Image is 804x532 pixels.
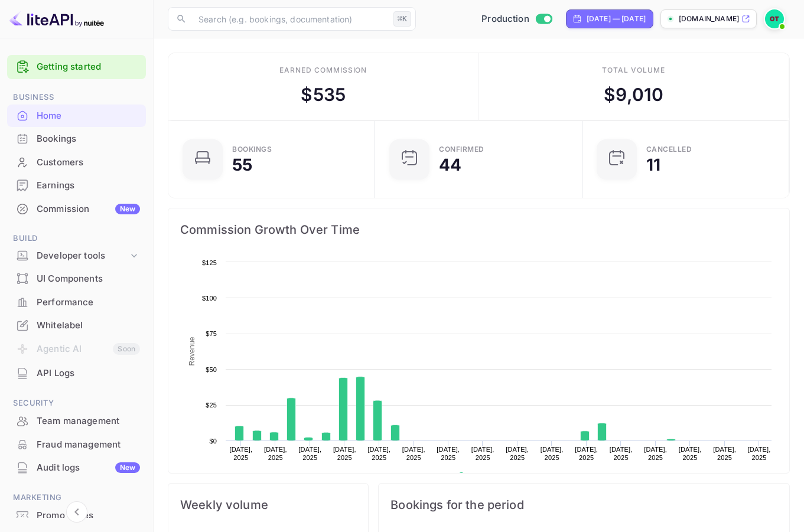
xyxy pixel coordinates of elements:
div: Performance [37,296,140,309]
text: [DATE], 2025 [506,446,529,461]
span: Business [7,91,146,104]
div: Commission [37,203,140,216]
div: Performance [7,291,146,314]
a: Getting started [37,60,140,74]
text: [DATE], 2025 [575,446,598,461]
text: $75 [206,330,217,337]
div: 55 [232,156,252,173]
span: Weekly volume [180,495,356,514]
div: Earnings [37,179,140,192]
text: [DATE], 2025 [264,446,287,461]
div: ⌘K [393,11,411,27]
text: [DATE], 2025 [402,446,425,461]
div: Fraud management [7,433,146,456]
a: Promo codes [7,504,146,526]
img: Oussama Tali [765,9,784,28]
span: Build [7,232,146,245]
div: CANCELLED [646,146,692,153]
div: 44 [439,156,461,173]
div: Total volume [602,65,665,76]
text: Revenue [188,337,196,365]
div: Team management [7,410,146,433]
span: Security [7,397,146,410]
div: Earnings [7,174,146,197]
a: Team management [7,410,146,432]
div: Whitelabel [7,314,146,337]
span: Bookings for the period [390,495,777,514]
div: Home [7,105,146,128]
p: [DOMAIN_NAME] [679,14,739,24]
text: [DATE], 2025 [644,446,667,461]
text: [DATE], 2025 [333,446,356,461]
a: Fraud management [7,433,146,455]
div: Promo codes [37,509,140,523]
a: API Logs [7,362,146,384]
input: Search (e.g. bookings, documentation) [191,7,389,31]
a: Whitelabel [7,314,146,336]
a: Customers [7,151,146,173]
div: API Logs [7,362,146,385]
text: [DATE], 2025 [367,446,390,461]
text: [DATE], 2025 [748,446,771,461]
div: Bookings [232,146,272,153]
div: Audit logs [37,461,140,475]
div: Customers [37,156,140,169]
text: [DATE], 2025 [229,446,252,461]
text: [DATE], 2025 [471,446,494,461]
div: Home [37,109,140,123]
span: Commission Growth Over Time [180,220,777,239]
div: New [115,462,140,473]
text: [DATE], 2025 [610,446,633,461]
text: [DATE], 2025 [541,446,564,461]
a: Audit logsNew [7,456,146,478]
div: Fraud management [37,438,140,452]
div: Developer tools [7,246,146,266]
a: UI Components [7,267,146,289]
text: [DATE], 2025 [713,446,736,461]
div: Developer tools [37,249,128,263]
div: Bookings [7,128,146,151]
div: Switch to Sandbox mode [477,12,556,26]
div: New [115,204,140,214]
div: Confirmed [439,146,484,153]
div: Customers [7,151,146,174]
div: Promo codes [7,504,146,527]
div: $ 535 [301,81,346,108]
text: Revenue [469,472,499,481]
text: $0 [209,438,217,445]
div: Getting started [7,55,146,79]
div: Team management [37,414,140,428]
text: $50 [206,366,217,373]
div: API Logs [37,367,140,380]
text: $100 [202,295,217,302]
img: LiteAPI logo [9,9,104,28]
a: CommissionNew [7,198,146,220]
text: [DATE], 2025 [437,446,460,461]
div: Bookings [37,132,140,146]
div: [DATE] — [DATE] [587,14,646,24]
text: [DATE], 2025 [679,446,702,461]
div: $ 9,010 [604,81,663,108]
a: Earnings [7,174,146,196]
a: Home [7,105,146,126]
text: $25 [206,402,217,409]
div: Earned commission [279,65,367,76]
a: Bookings [7,128,146,149]
text: $125 [202,259,217,266]
div: Whitelabel [37,319,140,332]
text: [DATE], 2025 [298,446,321,461]
a: Performance [7,291,146,313]
span: Production [481,12,529,26]
div: UI Components [7,267,146,291]
div: Audit logsNew [7,456,146,479]
div: UI Components [37,272,140,286]
div: 11 [646,156,660,173]
div: CommissionNew [7,198,146,221]
button: Collapse navigation [66,501,87,523]
span: Marketing [7,491,146,504]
